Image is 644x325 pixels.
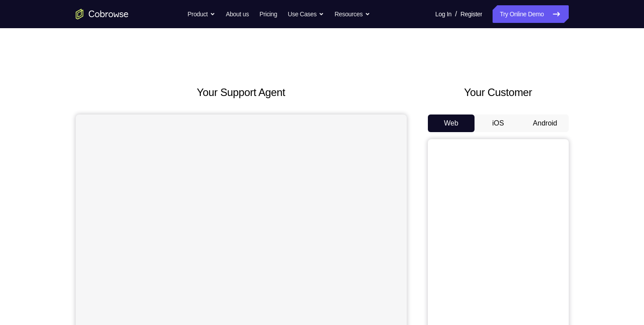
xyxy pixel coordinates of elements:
button: iOS [475,114,522,132]
a: About us [226,5,249,23]
button: Product [188,5,215,23]
a: Go to the home page [76,9,129,19]
a: Log In [435,5,452,23]
a: Register [460,5,482,23]
a: Pricing [259,5,277,23]
h2: Your Support Agent [76,85,407,100]
span: / [455,9,457,19]
h2: Your Customer [428,85,569,100]
a: Try Online Demo [493,5,568,23]
button: Android [522,114,569,132]
button: Resources [335,5,370,23]
button: Use Cases [288,5,324,23]
button: Web [428,114,475,132]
